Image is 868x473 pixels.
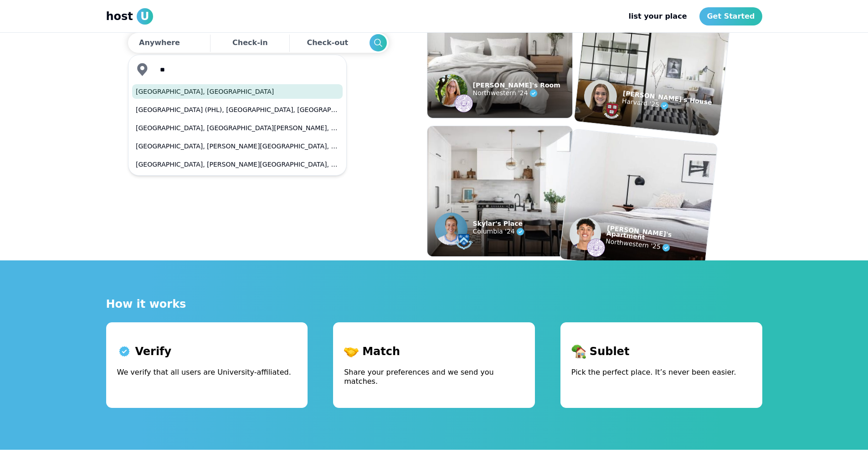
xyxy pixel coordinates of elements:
[699,7,762,25] a: Get Started
[606,225,708,246] p: [PERSON_NAME]'s Apartment
[369,34,386,51] button: Search
[344,344,359,359] img: match icon
[137,8,153,25] span: U
[128,33,389,53] div: Dates trigger
[128,33,208,53] button: Anywhere
[106,8,153,25] a: hostU
[455,233,473,251] img: example listing host
[132,102,343,117] button: [GEOGRAPHIC_DATA] (PHL), [GEOGRAPHIC_DATA], [GEOGRAPHIC_DATA], [GEOGRAPHIC_DATA]
[571,344,751,359] p: Sublet
[621,7,694,25] a: list your place
[473,221,526,226] p: Skylar's Place
[622,90,712,105] p: [PERSON_NAME]'s House
[621,96,711,116] p: Harvard '25
[132,121,343,135] button: [GEOGRAPHIC_DATA], [GEOGRAPHIC_DATA][PERSON_NAME], [GEOGRAPHIC_DATA], [GEOGRAPHIC_DATA]
[560,129,717,274] img: example listing
[307,34,352,52] div: Check-out
[132,157,343,172] button: [GEOGRAPHIC_DATA], [PERSON_NAME][GEOGRAPHIC_DATA], [GEOGRAPHIC_DATA], [GEOGRAPHIC_DATA]
[568,216,602,252] img: example listing host
[427,126,572,256] img: example listing
[139,37,180,48] div: Anywhere
[621,7,762,25] nav: Main
[473,88,560,99] p: Northwestern '24
[132,139,343,153] button: [GEOGRAPHIC_DATA], [PERSON_NAME][GEOGRAPHIC_DATA], [GEOGRAPHIC_DATA], [GEOGRAPHIC_DATA]
[106,297,762,311] p: How it works
[601,100,621,120] img: example listing host
[571,344,586,359] img: sublet icon
[582,78,618,114] img: example listing host
[473,226,526,237] p: Columbia '24
[473,82,560,88] p: [PERSON_NAME]'s Room
[571,368,751,377] p: Pick the perfect place. It’s never been easier.
[344,368,524,386] p: Share your preferences and we send you matches.
[455,94,473,112] img: example listing host
[117,344,297,359] p: Verify
[344,344,524,359] p: Match
[232,34,268,52] div: Check-in
[117,368,297,377] p: We verify that all users are University-affiliated.
[106,9,133,24] span: host
[605,236,707,257] p: Northwestern '25
[586,238,606,258] img: example listing host
[132,84,343,99] button: [GEOGRAPHIC_DATA], [GEOGRAPHIC_DATA]
[435,74,467,107] img: example listing host
[435,213,467,245] img: example listing host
